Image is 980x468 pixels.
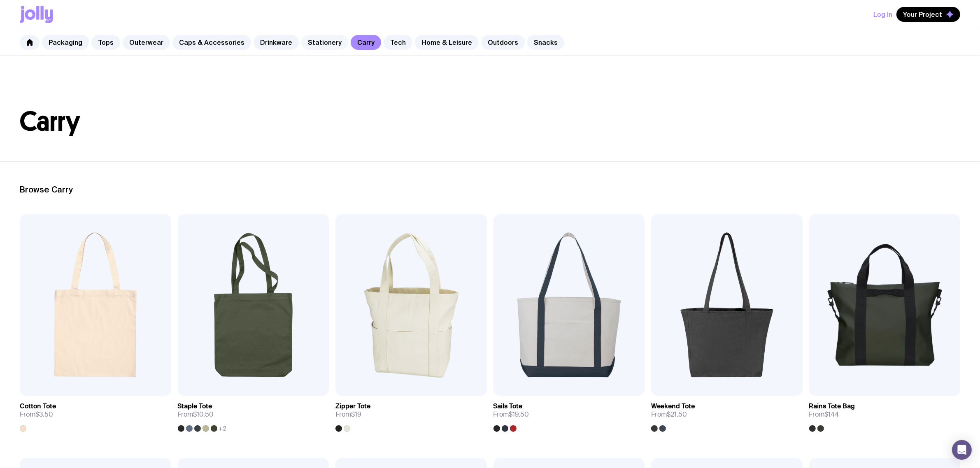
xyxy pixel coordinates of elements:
button: Your Project [896,7,960,22]
h3: Zipper Tote [335,402,370,410]
span: From [809,410,839,419]
button: Log In [873,7,892,22]
a: Zipper ToteFrom$19 [335,396,487,432]
span: $10.50 [193,410,214,419]
h3: Sails Tote [493,402,523,410]
a: Weekend ToteFrom$21.50 [651,396,803,432]
span: $144 [825,410,839,419]
span: From [335,410,361,419]
a: Outerwear [123,35,170,50]
a: Carry [351,35,381,50]
span: $3.50 [35,410,53,419]
span: Your Project [903,10,942,19]
a: Drinkware [254,35,299,50]
h3: Weekend Tote [651,402,695,410]
span: +2 [219,425,227,432]
a: Packaging [42,35,89,50]
h3: Staple Tote [178,402,212,410]
div: Open Intercom Messenger [952,440,972,460]
a: Tops [91,35,120,50]
h1: Carry [20,109,960,135]
a: Caps & Accessories [172,35,251,50]
a: Outdoors [481,35,525,50]
span: $19 [351,410,361,419]
a: Stationery [301,35,348,50]
span: From [178,410,214,419]
h3: Cotton Tote [20,402,56,410]
a: Staple ToteFrom$10.50+2 [178,396,329,432]
h3: Rains Tote Bag [809,402,855,410]
span: $19.50 [509,410,529,419]
a: Rains Tote BagFrom$144 [809,396,961,432]
span: From [493,410,529,419]
a: Snacks [527,35,564,50]
h2: Browse Carry [20,185,960,195]
a: Tech [384,35,412,50]
span: $21.50 [667,410,687,419]
a: Home & Leisure [415,35,479,50]
span: From [651,410,687,419]
a: Cotton ToteFrom$3.50 [20,396,171,432]
span: From [20,410,53,419]
a: Sails ToteFrom$19.50 [493,396,645,432]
